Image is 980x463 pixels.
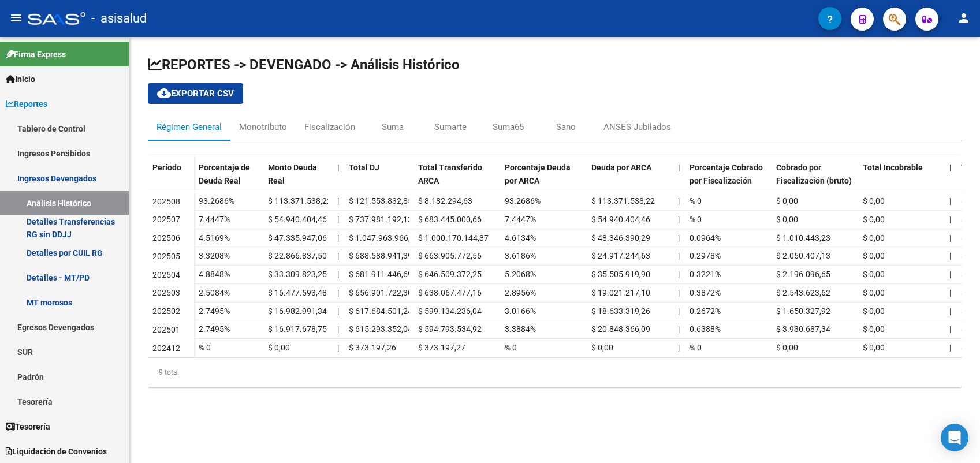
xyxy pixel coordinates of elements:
[776,324,830,334] span: $ 3.930.687,34
[505,163,571,185] span: Porcentaje Deuda por ARCA
[949,307,951,316] span: |
[349,215,412,224] span: $ 737.981.192,13
[776,163,852,185] span: Cobrado por Fiscalización (bruto)
[268,196,331,206] span: $ 113.371.538,22
[344,155,413,204] datatable-header-cell: Total DJ
[268,233,327,242] span: $ 47.335.947,06
[949,288,951,297] span: |
[863,196,885,206] span: $ 0,00
[678,288,680,297] span: |
[199,251,230,260] span: 3.3208%
[690,324,721,334] span: 0.6388%
[591,215,650,224] span: $ 54.940.404,46
[152,343,180,353] span: 202412
[776,270,830,279] span: $ 2.196.096,65
[949,251,951,260] span: |
[776,251,830,260] span: $ 2.050.407,13
[678,251,680,260] span: |
[863,233,885,242] span: $ 0,00
[418,163,482,185] span: Total Transferido ARCA
[685,155,772,204] datatable-header-cell: Porcentaje Cobrado por Fiscalización
[678,163,680,172] span: |
[858,155,945,204] datatable-header-cell: Total Incobrable
[349,251,412,260] span: $ 688.588.941,39
[957,11,971,25] mat-icon: person
[863,251,885,260] span: $ 0,00
[678,270,680,279] span: |
[91,6,147,31] span: - asisalud
[690,251,721,260] span: 0.2978%
[505,215,536,224] span: 7.4447%
[591,343,613,352] span: $ 0,00
[152,325,180,334] span: 202501
[6,98,47,110] span: Reportes
[678,215,680,224] span: |
[337,251,339,260] span: |
[199,270,230,279] span: 4.8848%
[418,288,482,297] span: $ 638.067.477,16
[863,215,885,224] span: $ 0,00
[949,343,951,352] span: |
[776,307,830,316] span: $ 1.650.327,92
[337,324,339,334] span: |
[157,86,171,100] mat-icon: cloud_download
[349,307,412,316] span: $ 617.684.501,24
[949,270,951,279] span: |
[337,288,339,297] span: |
[263,155,333,204] datatable-header-cell: Monto Deuda Real
[690,307,721,316] span: 0.2672%
[591,288,650,297] span: $ 19.021.217,10
[337,163,340,172] span: |
[6,445,107,458] span: Liquidación de Convenios
[199,215,230,224] span: 7.4447%
[941,424,968,451] div: Open Intercom Messenger
[6,73,35,85] span: Inicio
[268,307,327,316] span: $ 16.982.991,34
[945,155,956,204] datatable-header-cell: |
[678,196,680,206] span: |
[690,233,721,242] span: 0.0964%
[591,307,650,316] span: $ 18.633.319,26
[152,288,180,297] span: 202503
[863,288,885,297] span: $ 0,00
[239,121,287,133] div: Monotributo
[199,288,230,297] span: 2.5084%
[949,324,951,334] span: |
[863,163,923,172] span: Total Incobrable
[949,163,952,172] span: |
[349,343,396,352] span: $ 373.197,26
[505,288,536,297] span: 2.8956%
[152,270,180,279] span: 202504
[337,343,339,352] span: |
[268,288,327,297] span: $ 16.477.593,48
[949,233,951,242] span: |
[505,233,536,242] span: 4.6134%
[382,121,404,133] div: Suma
[9,11,23,25] mat-icon: menu
[157,88,234,99] span: Exportar CSV
[152,215,180,224] span: 202507
[418,343,465,352] span: $ 373.197,27
[6,420,50,433] span: Tesorería
[587,155,673,204] datatable-header-cell: Deuda por ARCA
[500,155,587,204] datatable-header-cell: Porcentaje Deuda por ARCA
[337,307,339,316] span: |
[591,163,651,172] span: Deuda por ARCA
[337,196,339,206] span: |
[776,196,798,206] span: $ 0,00
[418,215,482,224] span: $ 683.445.000,66
[690,288,721,297] span: 0.3872%
[199,307,230,316] span: 2.7495%
[591,270,650,279] span: $ 35.505.919,90
[776,343,798,352] span: $ 0,00
[863,343,885,352] span: $ 0,00
[418,324,482,334] span: $ 594.793.534,92
[603,121,671,133] div: ANSES Jubilados
[148,155,194,204] datatable-header-cell: Período
[199,163,250,185] span: Porcentaje de Deuda Real
[194,155,263,204] datatable-header-cell: Porcentaje de Deuda Real
[591,196,655,206] span: $ 113.371.538,22
[337,270,339,279] span: |
[268,163,317,185] span: Monto Deuda Real
[863,307,885,316] span: $ 0,00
